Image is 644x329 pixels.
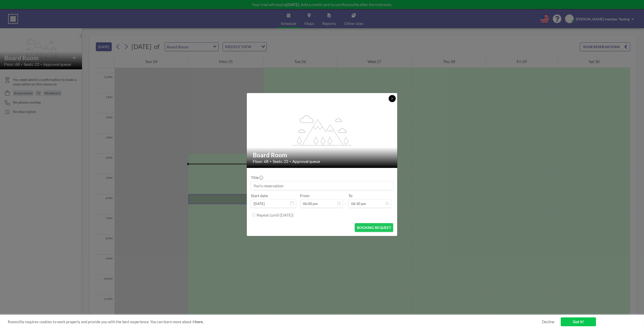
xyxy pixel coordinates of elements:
label: Repeat (until [DATE]) [257,213,294,218]
span: • [270,160,271,163]
input: Yun's reservation [251,181,393,190]
span: - [345,195,346,206]
label: Title [251,175,263,180]
span: Floor: 68 [253,159,268,164]
a: here. [195,319,204,324]
span: • [290,160,291,163]
span: Approval queue [292,159,320,164]
span: Seats: 22 [273,159,288,164]
label: From [300,193,309,198]
h2: Board Room [253,151,392,159]
label: To [348,193,352,198]
g: flex-grow: 1.2; [293,115,352,145]
span: Roomzilla requires cookies to work properly and provide you with the best experience. You can lea... [8,319,542,324]
button: BOOKING REQUEST [355,223,393,232]
a: Got it! [561,317,596,326]
label: Start date [251,193,268,198]
a: Decline [542,319,554,324]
